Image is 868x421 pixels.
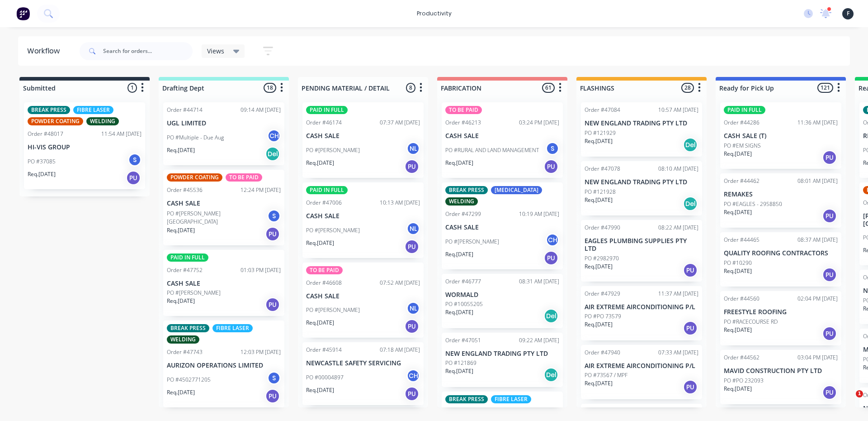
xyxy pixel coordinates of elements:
p: PO #RURAL AND LAND MANAGEMENT [445,146,539,154]
p: CASH SALE [445,132,559,140]
div: 09:22 AM [DATE] [519,336,559,344]
div: BREAK PRESS [167,324,209,332]
p: PO #37085 [28,158,56,166]
div: PU [544,159,558,174]
div: Order #46174 [306,119,342,127]
input: Search for orders... [103,42,193,60]
div: Order #47084 [585,106,620,114]
div: 07:18 AM [DATE] [380,346,420,354]
p: FREESTYLE ROOFING [724,308,838,316]
div: CH [267,129,281,143]
p: Req. [DATE] [585,263,613,271]
div: 11:36 AM [DATE] [797,119,838,127]
p: CASH SALE [167,200,281,207]
p: Req. [DATE] [724,208,752,216]
p: PO #Multiple - Due Aug [167,134,224,142]
div: 11:37 AM [DATE] [658,290,698,298]
div: Order #4799008:22 AM [DATE]EAGLES PLUMBING SUPPLIES PTY LTDPO #2982970Req.[DATE]PU [581,220,702,282]
div: PU [265,297,280,312]
p: CASH SALE [306,132,420,140]
div: Order #44286 [724,119,759,127]
p: Req. [DATE] [585,321,613,329]
div: 09:14 AM [DATE] [241,106,281,114]
div: 10:13 AM [DATE] [380,199,420,207]
div: Order #4705109:22 AM [DATE]NEW ENGLAND TRADING PTY LTDPO #121869Req.[DATE]Del [442,333,563,387]
div: PAID IN FULLOrder #4775201:03 PM [DATE]CASH SALEPO #[PERSON_NAME]Req.[DATE]PU [163,250,284,316]
div: Order #45914 [306,346,342,354]
div: Order #4707808:10 AM [DATE]NEW ENGLAND TRADING PTY LTDPO #121928Req.[DATE]Del [581,161,702,215]
div: PAID IN FULLOrder #4428611:36 AM [DATE]CASH SALE (T)PO #EM SIGNSReq.[DATE]PU [720,102,841,169]
div: Order #44465 [724,236,759,244]
div: Order #48017 [28,130,63,138]
div: productivity [412,7,456,20]
p: HI-VIS GROUP [28,144,142,151]
div: 02:04 PM [DATE] [797,295,838,303]
p: PO #[PERSON_NAME] [306,306,360,314]
p: QUALITY ROOFING CONTRACTORS [724,249,838,257]
p: Req. [DATE] [306,319,334,327]
div: Order #47051 [445,336,481,344]
p: Req. [DATE] [445,308,473,316]
div: BREAK PRESSFIBRE LASERPOWDER COATINGWELDINGOrder #4801711:54 AM [DATE]HI-VIS GROUPPO #37085SReq.[... [24,102,145,189]
p: PO #10290 [724,259,752,267]
div: Order #46213 [445,119,481,127]
p: PO #121869 [445,359,476,367]
div: WELDING [445,197,478,206]
p: PO #10055205 [445,300,483,308]
div: WELDING [167,335,199,344]
div: NL [406,301,420,315]
p: PO #[PERSON_NAME] [306,226,360,234]
div: 03:24 PM [DATE] [519,119,559,127]
div: Del [683,138,698,152]
div: Order #47929 [585,290,620,298]
p: CASH SALE [306,212,420,220]
div: 12:24 PM [DATE] [241,186,281,194]
div: 10:19 AM [DATE] [519,210,559,218]
p: NEW ENGLAND TRADING PTY LTD [445,350,559,358]
div: PAID IN FULL [167,254,208,262]
div: Order #4446508:37 AM [DATE]QUALITY ROOFING CONTRACTORSPO #10290Req.[DATE]PU [720,232,841,287]
p: AIR EXTREME AIRCONDITIONING P/L [585,303,698,311]
p: CASH SALE [445,224,559,231]
div: 07:52 AM [DATE] [380,279,420,287]
div: PU [822,150,837,165]
p: Req. [DATE] [167,146,195,154]
p: PO #4502771205 [167,376,211,384]
p: PO #EAGLES - 2958850 [724,200,782,208]
div: 08:10 AM [DATE] [658,165,698,173]
div: PU [265,227,280,241]
div: PAID IN FULL [724,106,765,114]
p: CASH SALE [306,292,420,300]
p: Req. [DATE] [445,367,473,375]
div: Order #4708410:57 AM [DATE]NEW ENGLAND TRADING PTY LTDPO #121929Req.[DATE]Del [581,102,702,157]
div: PU [405,239,419,254]
div: 07:33 AM [DATE] [658,349,698,357]
p: AIR EXTREME AIRCONDITIONING P/L [585,362,698,370]
p: PO #00004897 [306,373,344,382]
div: Workflow [27,46,64,57]
div: [MEDICAL_DATA] [491,186,542,194]
span: F [847,10,849,18]
div: Order #47752 [167,266,203,274]
div: NL [406,222,420,235]
div: Order #47940 [585,349,620,357]
div: TO BE PAID [226,173,262,182]
span: 1 [856,390,863,397]
div: Order #44560 [724,295,759,303]
div: Order #4792911:37 AM [DATE]AIR EXTREME AIRCONDITIONING P/LPO #PO 73579Req.[DATE]PU [581,286,702,340]
div: WELDING [86,117,119,125]
div: Order #4591407:18 AM [DATE]NEWCASTLE SAFETY SERVICINGPO #00004897CHReq.[DATE]PU [302,342,424,405]
p: CASH SALE [167,280,281,287]
div: POWDER COATING [167,173,222,182]
iframe: Intercom live chat [837,390,859,412]
p: PO #PO 73579 [585,312,621,321]
p: PO #[PERSON_NAME] [306,146,360,154]
div: Order #44462 [724,177,759,185]
div: PU [265,389,280,403]
div: PU [683,263,698,277]
div: Order #4794007:33 AM [DATE]AIR EXTREME AIRCONDITIONING P/LPO #73567 / MPFReq.[DATE]PU [581,345,702,399]
p: Req. [DATE] [167,388,195,397]
div: POWDER COATINGTO BE PAIDOrder #4553612:24 PM [DATE]CASH SALEPO #[PERSON_NAME][GEOGRAPHIC_DATA]SRe... [163,170,284,245]
p: Req. [DATE] [306,386,334,394]
div: PU [683,321,698,335]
